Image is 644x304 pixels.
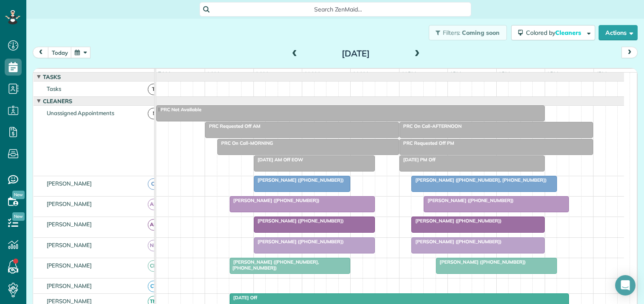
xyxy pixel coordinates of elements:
[12,212,25,221] span: New
[555,29,582,37] span: Cleaners
[594,70,609,77] span: 4pm
[148,281,159,292] span: CT
[399,140,455,146] span: PRC Requested Off PM
[462,29,500,37] span: Coming soon
[45,110,116,116] span: Unassigned Appointments
[41,73,62,80] span: Tasks
[229,197,320,203] span: [PERSON_NAME] ([PHONE_NUMBER])
[448,70,463,77] span: 1pm
[148,199,159,210] span: AH
[48,47,72,58] button: today
[156,107,202,113] span: PRC Not Available
[148,260,159,272] span: CM
[253,157,304,163] span: [DATE] AM Off EOW
[622,47,638,58] button: next
[411,218,502,224] span: [PERSON_NAME] ([PHONE_NUMBER])
[253,218,344,224] span: [PERSON_NAME] ([PHONE_NUMBER])
[45,221,94,228] span: [PERSON_NAME]
[303,49,409,58] h2: [DATE]
[253,177,344,183] span: [PERSON_NAME] ([PHONE_NUMBER])
[443,29,461,37] span: Filters:
[45,242,94,248] span: [PERSON_NAME]
[41,98,74,104] span: Cleaners
[411,177,547,183] span: [PERSON_NAME] ([PHONE_NUMBER], [PHONE_NUMBER])
[217,140,273,146] span: PRC On Call-MORNING
[615,275,636,296] div: Open Intercom Messenger
[436,259,526,265] span: [PERSON_NAME] ([PHONE_NUMBER])
[33,47,49,58] button: prev
[254,70,270,77] span: 9am
[423,197,514,203] span: [PERSON_NAME] ([PHONE_NUMBER])
[253,239,344,245] span: [PERSON_NAME] ([PHONE_NUMBER])
[12,191,25,199] span: New
[545,70,560,77] span: 3pm
[45,200,94,207] span: [PERSON_NAME]
[148,240,159,251] span: ND
[45,282,94,289] span: [PERSON_NAME]
[148,84,159,95] span: T
[526,29,584,37] span: Colored by
[399,70,418,77] span: 12pm
[148,108,159,119] span: !
[599,25,638,40] button: Actions
[156,70,172,77] span: 7am
[229,259,319,271] span: [PERSON_NAME] ([PHONE_NUMBER], [PHONE_NUMBER])
[511,25,595,40] button: Colored byCleaners
[205,70,221,77] span: 8am
[497,70,512,77] span: 2pm
[229,295,258,301] span: [DATE] Off
[351,70,370,77] span: 11am
[148,178,159,190] span: CJ
[45,262,94,269] span: [PERSON_NAME]
[399,123,462,129] span: PRC On Call-AFTERNOON
[411,239,502,245] span: [PERSON_NAME] ([PHONE_NUMBER])
[45,85,63,92] span: Tasks
[45,180,94,187] span: [PERSON_NAME]
[148,219,159,231] span: AR
[302,70,321,77] span: 10am
[205,123,261,129] span: PRC Requested Off AM
[399,157,436,163] span: [DATE] PM Off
